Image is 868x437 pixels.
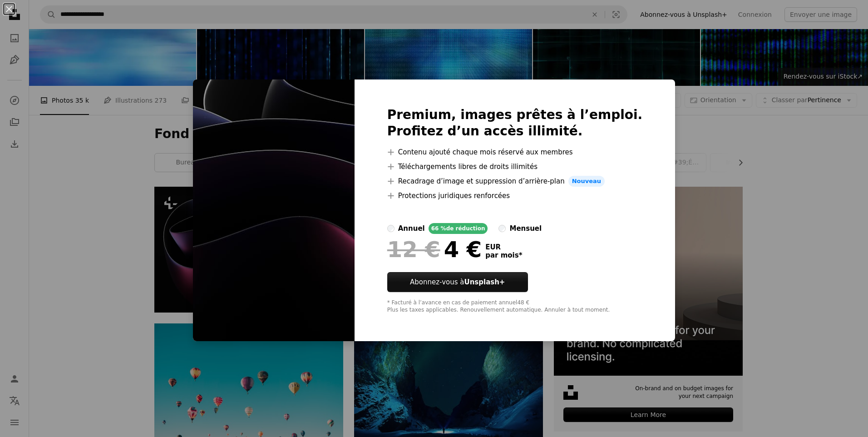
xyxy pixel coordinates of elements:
[398,223,425,234] div: annuel
[568,176,605,187] span: Nouveau
[387,176,643,187] li: Recadrage d’image et suppression d’arrière-plan
[387,107,643,139] h2: Premium, images prêtes à l’emploi. Profitez d’un accès illimité.
[498,225,506,232] input: mensuel
[387,225,395,232] input: annuel66 %de réduction
[193,79,355,341] img: premium_photo-1685793804465-b12bbd8b7281
[429,223,488,234] div: 66 % de réduction
[387,147,643,158] li: Contenu ajouté chaque mois réservé aux membres
[387,272,528,292] button: Abonnez-vous àUnsplash+
[387,299,643,314] div: * Facturé à l’avance en cas de paiement annuel 48 € Plus les taxes applicables. Renouvellement au...
[485,243,522,251] span: EUR
[387,161,643,172] li: Téléchargements libres de droits illimités
[485,251,522,259] span: par mois *
[464,278,505,286] strong: Unsplash+
[509,223,542,234] div: mensuel
[387,238,440,261] span: 12 €
[387,190,643,201] li: Protections juridiques renforcées
[387,238,482,261] div: 4 €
